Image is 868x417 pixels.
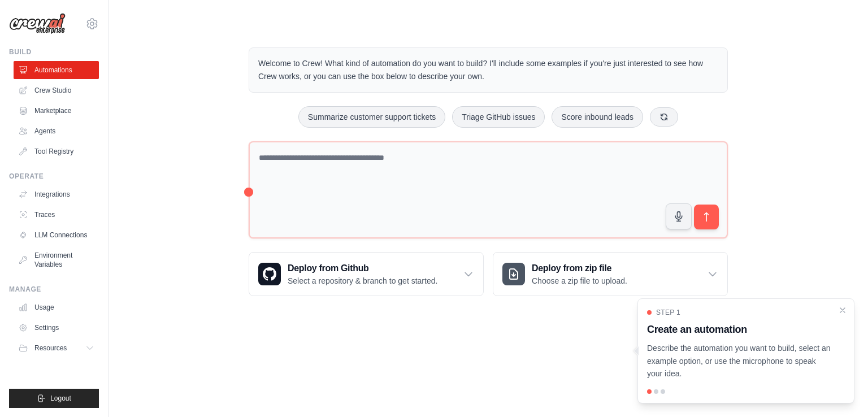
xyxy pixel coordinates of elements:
div: Manage [9,285,99,294]
a: Settings [14,319,99,337]
a: Crew Studio [14,81,99,99]
p: Choose a zip file to upload. [532,275,627,286]
button: Logout [9,389,99,408]
button: Score inbound leads [552,106,643,128]
button: Triage GitHub issues [452,106,545,128]
a: Integrations [14,185,99,203]
div: Build [9,47,99,57]
a: Automations [14,61,99,79]
button: Resources [14,339,99,357]
a: Tool Registry [14,142,99,160]
button: Summarize customer support tickets [298,106,445,128]
a: Traces [14,206,99,224]
p: Describe the automation you want to build, select an example option, or use the microphone to spe... [647,342,831,380]
a: Environment Variables [14,246,99,273]
p: Select a repository & branch to get started. [288,275,437,286]
div: Operate [9,172,99,181]
span: Logout [50,394,71,403]
a: LLM Connections [14,226,99,244]
a: Agents [14,122,99,140]
a: Usage [14,298,99,316]
button: Close walkthrough [838,306,847,315]
span: Resources [34,344,67,353]
h3: Deploy from zip file [532,262,627,275]
h3: Create an automation [647,322,831,337]
p: Welcome to Crew! What kind of automation do you want to build? I'll include some examples if you'... [258,57,718,83]
h3: Deploy from Github [288,262,437,275]
a: Marketplace [14,102,99,120]
span: Step 1 [656,308,680,317]
img: Logo [9,13,66,34]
